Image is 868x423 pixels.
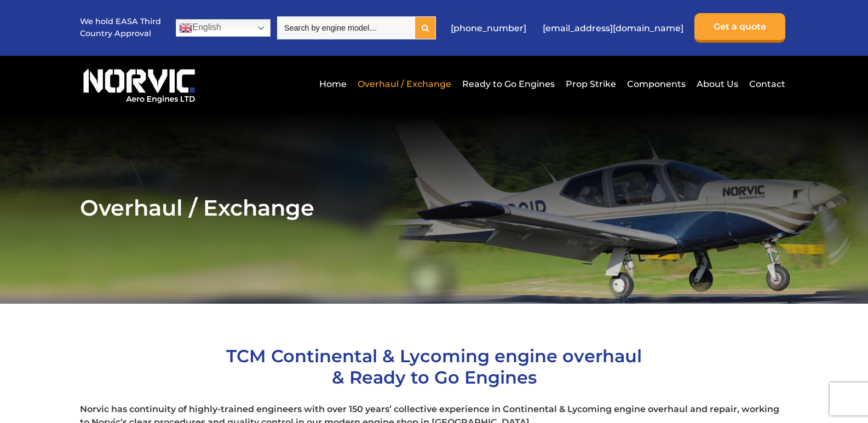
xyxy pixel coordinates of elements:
a: Components [624,71,688,97]
img: en [179,21,192,34]
a: [EMAIL_ADDRESS][DOMAIN_NAME] [537,15,689,42]
img: Norvic Aero Engines logo [80,64,198,104]
a: About Us [694,71,741,97]
a: Ready to Go Engines [459,71,557,97]
a: Contact [746,71,785,97]
h2: Overhaul / Exchange [80,194,787,221]
a: [PHONE_NUMBER] [445,15,532,42]
span: TCM Continental & Lycoming engine overhaul & Ready to Go Engines [226,345,642,388]
input: Search by engine model… [277,16,415,39]
a: English [176,19,271,37]
a: Home [317,71,349,97]
a: Prop Strike [563,71,619,97]
a: Overhaul / Exchange [355,71,454,97]
p: We hold EASA Third Country Approval [80,16,162,39]
a: Get a quote [694,13,785,43]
